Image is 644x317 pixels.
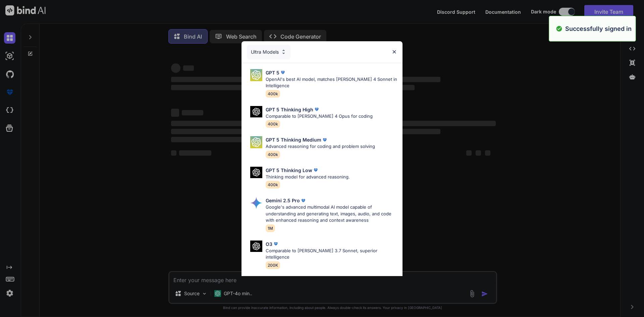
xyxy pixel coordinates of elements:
img: Pick Models [250,106,262,118]
img: premium [300,197,307,204]
span: 200K [266,261,280,269]
p: Comparable to [PERSON_NAME] 4 Opus for coding [266,113,373,120]
img: Pick Models [250,241,262,252]
p: O3 [266,241,272,248]
img: premium [321,137,328,143]
p: Gemini 2.5 Pro [266,197,300,204]
span: 400k [266,181,280,189]
div: Ultra Models [247,45,290,59]
img: alert [556,24,562,33]
p: GPT 5 Thinking Low [266,167,312,174]
img: premium [312,167,319,173]
img: Pick Models [250,69,262,81]
span: 1M [266,224,275,232]
p: GPT 5 Thinking Medium [266,136,321,143]
img: Pick Models [281,49,286,55]
span: 400k [266,90,280,98]
p: GPT 5 [266,69,279,76]
p: Google's advanced multimodal AI model capable of understanding and generating text, images, audio... [266,204,397,224]
span: 400k [266,151,280,158]
img: premium [272,241,279,247]
p: Advanced reasoning for coding and problem solving [266,143,375,150]
img: premium [313,106,320,113]
img: Pick Models [250,197,262,209]
img: premium [279,69,286,76]
p: GPT 5 Thinking High [266,106,313,113]
p: OpenAI's best AI model, matches [PERSON_NAME] 4 Sonnet in Intelligence [266,76,397,89]
span: 400k [266,120,280,128]
p: Comparable to [PERSON_NAME] 3.7 Sonnet, superior intelligence [266,248,397,261]
img: Pick Models [250,167,262,178]
img: close [391,49,397,55]
p: Successfully signed in [565,24,632,33]
p: Thinking model for advanced reasoning. [266,174,350,180]
img: Pick Models [250,136,262,148]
